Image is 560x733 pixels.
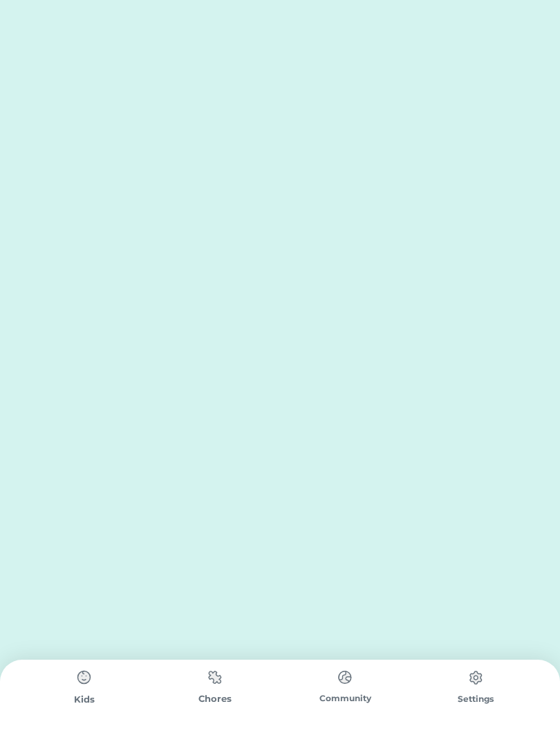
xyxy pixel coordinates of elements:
[201,664,229,691] img: type%3Dchores%2C%20state%3Ddefault.svg
[462,664,489,692] img: type%3Dchores%2C%20state%3Ddefault.svg
[19,693,150,707] div: Kids
[411,693,541,705] div: Settings
[331,664,359,691] img: type%3Dchores%2C%20state%3Ddefault.svg
[150,692,281,706] div: Chores
[71,664,98,692] img: type%3Dchores%2C%20state%3Ddefault.svg
[280,692,411,705] div: Community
